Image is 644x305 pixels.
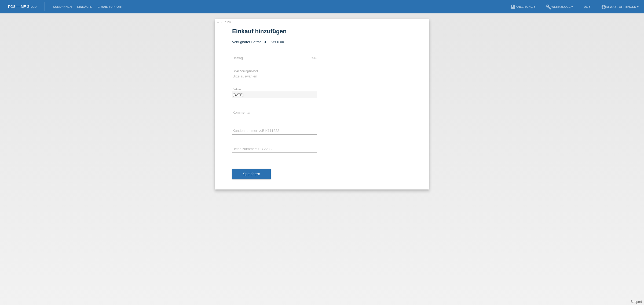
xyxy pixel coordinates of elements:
i: book [510,4,516,10]
span: Speichern [243,172,260,176]
a: bookAnleitung ▾ [508,5,538,8]
span: CHF 6'500.00 [262,40,284,44]
a: account_circlem-way - Oftringen ▾ [598,5,641,8]
a: ← Zurück [216,20,231,24]
a: Kund*innen [50,5,74,8]
i: build [546,4,551,10]
button: Speichern [232,169,271,179]
a: Support [631,300,642,304]
a: buildWerkzeuge ▾ [543,5,576,8]
i: account_circle [601,4,606,10]
a: E-Mail Support [95,5,126,8]
div: Verfügbarer Betrag: [232,40,412,44]
h1: Einkauf hinzufügen [232,28,412,35]
a: Einkäufe [74,5,95,8]
a: DE ▾ [581,5,593,8]
div: CHF [310,57,317,60]
a: POS — MF Group [8,5,36,9]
